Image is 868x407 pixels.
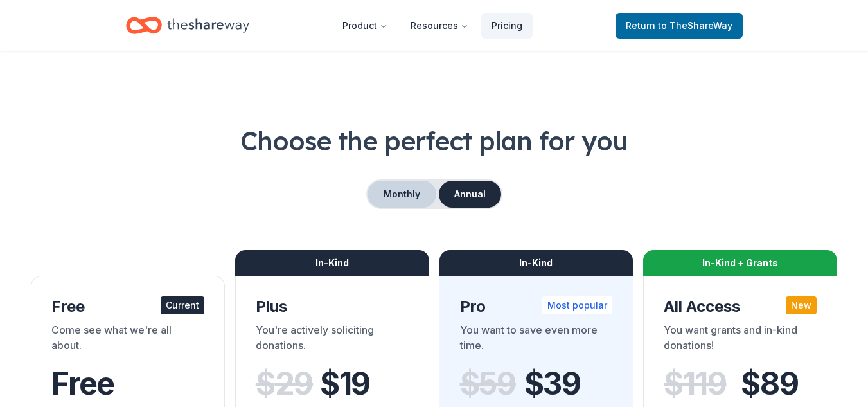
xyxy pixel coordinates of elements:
[126,10,249,41] a: Home
[439,181,501,208] button: Annual
[51,322,204,358] div: Come see what we're all about.
[616,13,743,39] a: Returnto TheShareWay
[460,296,613,317] div: Pro
[643,250,837,276] div: In-Kind + Grants
[542,296,612,314] div: Most popular
[161,296,204,314] div: Current
[51,365,114,402] span: Free
[332,10,533,41] nav: Main
[368,181,436,208] button: Monthly
[786,296,817,314] div: New
[235,250,429,276] div: In-Kind
[460,322,613,358] div: You want to save even more time.
[481,13,533,39] a: Pricing
[524,366,581,402] span: $ 39
[664,296,817,317] div: All Access
[741,366,798,402] span: $ 89
[664,322,817,358] div: You want grants and in-kind donations!
[256,322,409,358] div: You're actively soliciting donations.
[626,18,732,33] span: Return
[31,123,837,159] h1: Choose the perfect plan for you
[439,250,633,276] div: In-Kind
[320,366,370,402] span: $ 19
[256,296,409,317] div: Plus
[51,296,204,317] div: Free
[332,13,398,39] button: Product
[400,13,479,39] button: Resources
[658,20,732,31] span: to TheShareWay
